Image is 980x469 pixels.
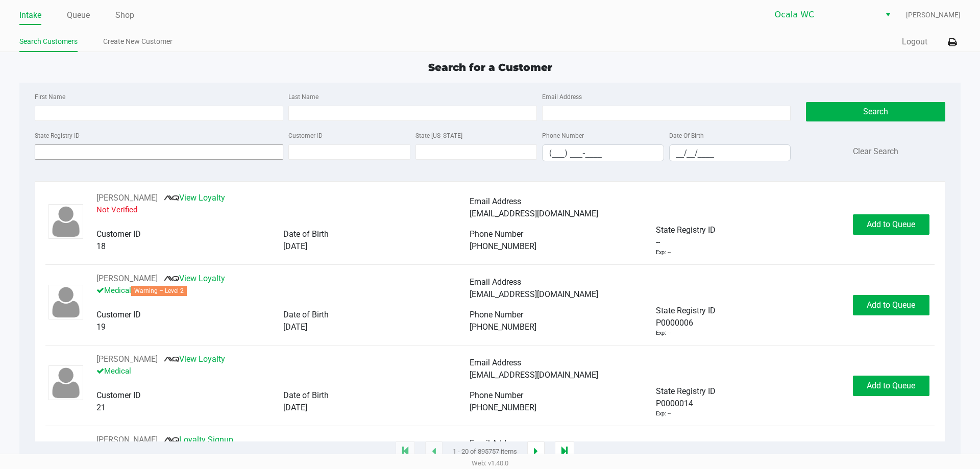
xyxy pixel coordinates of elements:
[103,35,173,48] a: Create New Customer
[283,229,329,239] span: Date of Birth
[283,241,307,251] span: [DATE]
[164,435,233,445] a: Loyalty Signup
[470,370,598,380] span: [EMAIL_ADDRESS][DOMAIN_NAME]
[453,447,517,457] span: 1 - 20 of 895757 items
[470,390,523,400] span: Phone Number
[542,92,582,102] label: Email Address
[164,354,225,364] a: View Loyalty
[283,322,307,332] span: [DATE]
[19,8,41,22] a: Intake
[656,236,660,249] span: --
[35,92,65,102] label: First Name
[656,398,693,410] span: P0000014
[96,322,106,332] span: 19
[96,353,158,365] button: See customer info
[470,310,523,319] span: Phone Number
[470,403,536,412] span: [PHONE_NUMBER]
[131,286,187,296] span: Warning – Level 2
[853,214,929,235] button: Add to Queue
[67,8,90,22] a: Queue
[542,131,584,140] label: Phone Number
[19,35,78,48] a: Search Customers
[470,358,521,367] span: Email Address
[470,196,521,206] span: Email Address
[669,144,791,161] kendo-maskedtextbox: Format: MM/DD/YYYY
[164,274,225,283] a: View Loyalty
[428,61,552,73] span: Search for a Customer
[470,438,521,448] span: Email Address
[96,390,141,400] span: Customer ID
[656,249,671,257] div: Exp: --
[527,441,545,462] app-submit-button: Next
[656,386,716,396] span: State Registry ID
[470,289,598,299] span: [EMAIL_ADDRESS][DOMAIN_NAME]
[96,403,106,412] span: 21
[867,300,915,310] span: Add to Queue
[542,144,664,161] kendo-maskedtextbox: Format: (999) 999-9999
[96,285,470,297] p: Medical
[853,145,898,158] button: Clear Search
[415,131,462,140] label: State [US_STATE]
[806,102,945,121] button: Search
[288,131,323,140] label: Customer ID
[35,131,80,140] label: State Registry ID
[470,241,536,251] span: [PHONE_NUMBER]
[656,410,671,418] div: Exp: --
[470,322,536,332] span: [PHONE_NUMBER]
[96,273,158,285] button: See customer info
[902,36,927,48] button: Logout
[425,441,443,462] app-submit-button: Previous
[115,8,134,22] a: Shop
[669,131,704,140] label: Date Of Birth
[470,277,521,287] span: Email Address
[656,225,716,235] span: State Registry ID
[283,390,329,400] span: Date of Birth
[96,365,470,377] p: Medical
[543,145,664,161] input: Format: (999) 999-9999
[96,192,158,204] button: See customer info
[867,219,915,229] span: Add to Queue
[853,376,929,396] button: Add to Queue
[867,381,915,390] span: Add to Queue
[288,92,318,102] label: Last Name
[283,310,329,319] span: Date of Birth
[470,209,598,218] span: [EMAIL_ADDRESS][DOMAIN_NAME]
[470,229,523,239] span: Phone Number
[96,241,106,251] span: 18
[775,9,874,21] span: Ocala WC
[656,329,671,338] div: Exp: --
[880,6,895,24] button: Select
[96,229,141,239] span: Customer ID
[656,317,693,329] span: P0000006
[283,403,307,412] span: [DATE]
[906,10,961,20] span: [PERSON_NAME]
[96,204,470,216] p: Not Verified
[853,295,929,315] button: Add to Queue
[96,310,141,319] span: Customer ID
[656,306,716,315] span: State Registry ID
[96,434,158,446] button: See customer info
[396,441,415,462] app-submit-button: Move to first page
[164,193,225,203] a: View Loyalty
[670,145,791,161] input: Format: MM/DD/YYYY
[555,441,574,462] app-submit-button: Move to last page
[472,459,508,467] span: Web: v1.40.0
